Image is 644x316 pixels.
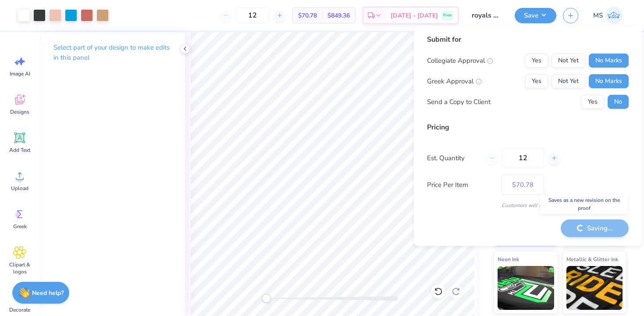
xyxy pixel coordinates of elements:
span: MS [593,11,603,21]
input: – – [235,7,270,23]
button: No [608,95,629,109]
span: Designs [10,108,29,115]
button: Yes [581,95,604,109]
div: Submit for [427,34,629,45]
span: Greek [13,223,27,230]
button: Not Yet [551,74,585,88]
span: [DATE] - [DATE] [391,11,438,20]
input: Untitled Design [465,7,508,24]
label: Est. Quantity [427,153,479,163]
span: Decorate [9,306,30,313]
span: $70.78 [298,11,317,20]
strong: Need help? [32,289,64,297]
button: No Marks [589,54,629,68]
span: Image AI [10,70,30,77]
img: Metallic & Glitter Ink [566,266,623,310]
div: Collegiate Approval [427,56,493,66]
span: Upload [11,185,28,192]
button: No Marks [589,74,629,88]
div: Send a Copy to Client [427,97,491,107]
a: MS [589,7,626,24]
button: Yes [525,74,548,88]
div: Customers will see this price on HQ. [427,201,629,209]
img: Meredith Shults [605,7,623,24]
button: Yes [525,54,548,68]
span: Metallic & Glitter Ink [566,255,618,264]
span: $849.36 [327,11,350,20]
span: Add Text [9,147,30,154]
p: Select part of your design to make edits in this panel [53,43,171,63]
div: Pricing [427,122,629,133]
div: Accessibility label [262,294,271,303]
div: Saves as a new revision on the proof [540,194,628,214]
img: Neon Ink [498,266,554,310]
span: Free [443,12,452,18]
label: Price Per Item [427,180,495,190]
input: – – [502,148,544,168]
div: Greek Approval [427,76,482,86]
span: Neon Ink [498,255,519,264]
button: Not Yet [551,54,585,68]
span: Clipart & logos [5,261,34,275]
button: Save [515,8,556,23]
